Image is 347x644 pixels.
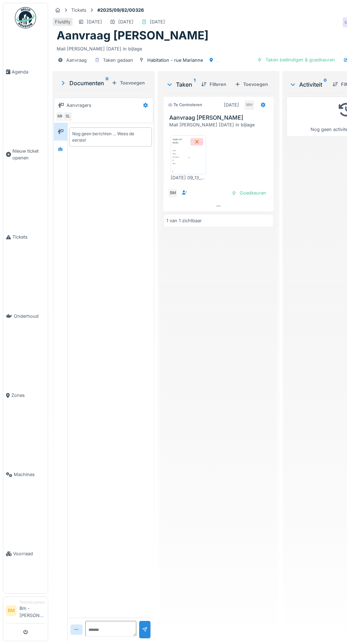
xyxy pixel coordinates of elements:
div: [DATE] 09_13_00-Rue [PERSON_NAME] - [PERSON_NAME][EMAIL_ADDRESS][DOMAIN_NAME] - Mail van [PERSON_... [171,174,206,181]
div: . [217,57,218,64]
span: Agenda [12,69,45,75]
a: Nieuw ticket openen [3,111,48,197]
div: Technicusmanager [19,600,45,605]
sup: 0 [324,80,327,89]
div: Tickets [71,7,86,13]
li: BM [6,605,17,616]
div: Fluidity [55,18,70,25]
img: asmyghhnd2kq1oh12tyfslbt98qv [172,137,204,173]
div: Activiteit [289,80,327,89]
span: Voorraad [13,550,45,557]
div: MH [244,100,254,110]
div: Toevoegen [232,80,271,89]
span: Tickets [12,234,45,240]
div: Toevoegen [109,78,148,88]
div: Filteren [198,80,229,89]
div: 1 van 1 zichtbaar [166,217,202,224]
div: [DATE] [118,18,133,25]
div: Goedkeuren [228,188,269,198]
div: Te controleren [168,102,202,108]
div: Nog geen berichten … Wees de eerste! [72,131,149,143]
a: Zones [3,356,48,435]
div: Taken gedaan [103,57,133,64]
div: Taken [166,80,195,89]
div: [DATE] [150,18,165,25]
a: Tickets [3,197,48,277]
div: BM [168,188,178,198]
div: MH [56,111,66,121]
sup: 0 [106,79,109,87]
div: Documenten [59,79,109,87]
img: Badge_color-CXgf-gQk.svg [15,7,36,28]
a: Machines [3,435,48,514]
a: Agenda [3,32,48,111]
div: Aanvraag [66,57,87,64]
span: Machines [14,471,45,478]
a: BM TechnicusmanagerBm - [PERSON_NAME] [6,600,45,623]
div: [DATE] [87,18,102,25]
div: [DATE] [224,102,239,108]
strong: #2025/09/62/00326 [95,7,147,13]
h3: Aanvraag [PERSON_NAME] [169,114,271,121]
div: Aanvragers [67,102,91,109]
div: Taken beëindigen & goedkeuren [254,55,338,65]
span: Zones [11,392,45,399]
a: Onderhoud [3,277,48,356]
div: Habitation - rue Marianne [147,57,203,64]
a: Voorraad [3,514,48,593]
div: SL [63,111,73,121]
li: Bm - [PERSON_NAME] [19,600,45,622]
span: Nieuw ticket openen [12,148,45,161]
h1: Aanvraag [PERSON_NAME] [57,29,209,42]
sup: 1 [194,80,195,89]
div: Mail [PERSON_NAME] [DATE] in bijlage [169,121,271,128]
span: Onderhoud [14,313,45,320]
